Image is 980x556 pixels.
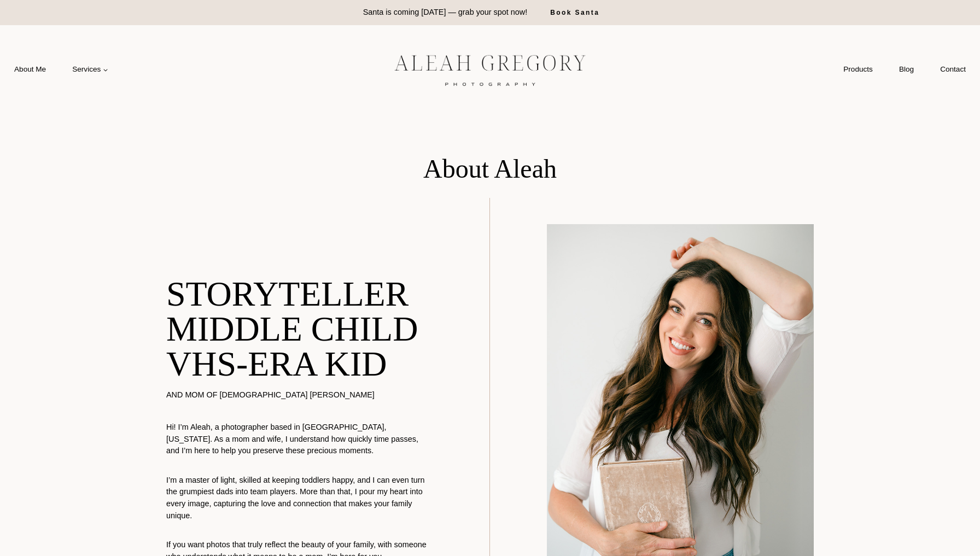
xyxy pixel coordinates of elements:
[166,355,433,373] h2: VHS-era kid
[326,153,654,185] h1: About Aleah
[363,7,527,19] p: Santa is coming [DATE] — grab your spot now!
[166,285,433,303] h2: STORYTELLER
[166,422,433,457] p: Hi! I’m Aleah, a photographer based in [GEOGRAPHIC_DATA], [US_STATE]. As a mom and wife, I unders...
[830,60,886,80] a: Products
[72,64,108,75] span: Services
[886,60,927,80] a: Blog
[59,60,121,80] a: Services
[830,60,979,80] nav: Secondary
[1,60,121,80] nav: Primary
[1,60,59,80] a: About Me
[166,475,433,522] p: I’m a master of light, skilled at keeping toddlers happy, and I can even turn the grumpiest dads ...
[166,390,433,417] h4: AND mom of [DEMOGRAPHIC_DATA] [PERSON_NAME]
[927,60,979,80] a: Contact
[367,46,613,92] img: aleah gregory logo
[166,320,433,338] h2: MIDDLE CHILD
